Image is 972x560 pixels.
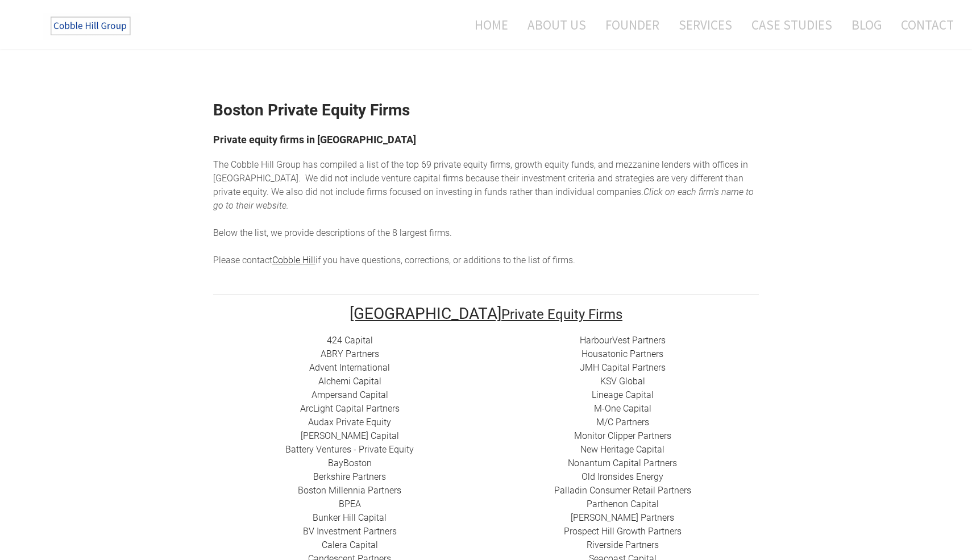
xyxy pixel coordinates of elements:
[501,306,622,322] font: Private Equity Firms
[587,499,659,509] a: ​Parthenon Capital
[321,349,379,359] a: ​ABRY Partners
[458,10,517,40] a: Home
[313,512,387,523] a: ​Bunker Hill Capital
[43,12,140,40] img: The Cobble Hill Group LLC
[213,134,416,146] font: Private equity firms in [GEOGRAPHIC_DATA]
[213,101,410,119] strong: Boston Private Equity Firms
[213,158,759,267] div: he top 69 private equity firms, growth equity funds, and mezzanine lenders with offices in [GEOGR...
[213,255,575,266] span: Please contact if you have questions, corrections, or additions to the list of firms.
[285,444,414,455] a: Battery Ventures - Private Equity
[568,458,677,468] a: Nonantum Capital Partners
[892,10,954,40] a: Contact
[327,335,373,346] a: 424 Capital
[594,403,651,414] a: M-One Capital
[743,10,841,40] a: Case Studies
[300,403,400,414] a: ​ArcLight Capital Partners
[581,471,663,482] a: ​Old Ironsides Energy
[587,540,659,550] a: Riverside Partners
[311,389,388,400] a: ​Ampersand Capital
[580,362,666,373] a: ​JMH Capital Partners
[597,10,668,40] a: Founder
[592,389,654,400] a: Lineage Capital
[554,485,691,496] a: Palladin Consumer Retail Partners
[574,430,671,441] a: ​Monitor Clipper Partners
[309,362,390,373] a: Advent International
[581,349,663,359] a: Housatonic Partners
[313,471,386,482] a: Berkshire Partners
[564,526,682,537] a: Prospect Hill Growth Partners
[580,444,664,455] a: New Heritage Capital
[328,458,372,468] a: BayBoston
[600,376,645,387] a: ​KSV Global
[596,417,649,428] a: ​M/C Partners
[308,417,391,428] a: Audax Private Equity
[318,376,381,387] a: Alchemi Capital
[519,10,595,40] a: About Us
[303,526,397,537] a: BV Investment Partners
[322,540,378,550] a: Calera Capital
[670,10,741,40] a: Services
[272,255,315,266] a: Cobble Hill
[298,485,401,496] a: Boston Millennia Partners
[580,335,666,346] a: HarbourVest Partners
[571,512,674,523] a: ​[PERSON_NAME] Partners
[350,304,501,323] font: [GEOGRAPHIC_DATA]
[301,430,399,441] a: [PERSON_NAME] Capital
[339,499,361,509] a: BPEA
[213,173,743,197] span: enture capital firms because their investment criteria and strategies are very different than pri...
[843,10,890,40] a: Blog
[213,159,394,170] span: The Cobble Hill Group has compiled a list of t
